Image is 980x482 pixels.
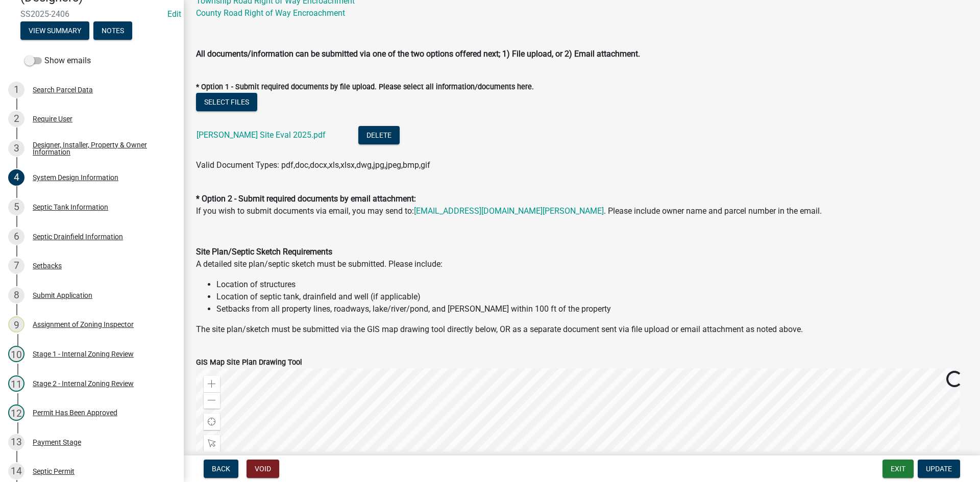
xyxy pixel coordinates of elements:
[196,84,534,91] label: * Option 1 - Submit required documents by file upload. Please select all information/documents here.
[20,9,163,19] span: SS2025-2406
[8,375,24,392] div: 11
[204,392,220,409] div: Zoom out
[196,181,968,217] p: If you wish to submit documents via email, you may send to: . Please include owner name and parce...
[8,111,24,127] div: 2
[204,414,220,430] div: Find my location
[358,131,400,140] wm-modal-confirm: Delete Document
[196,8,345,18] a: County Road Right of Way Encroachment
[212,465,230,473] span: Back
[8,229,24,245] div: 6
[883,460,914,478] button: Exit
[20,27,89,35] wm-modal-confirm: Summary
[196,246,968,270] p: A detailed site plan/septic sketch must be submitted. Please include:
[33,262,62,269] div: Setbacks
[33,174,118,181] div: System Design Information
[20,21,89,40] button: View Summary
[196,359,302,366] label: GIS Map Site Plan Drawing Tool
[167,9,181,19] a: Edit
[33,233,123,240] div: Septic Drainfield Information
[8,316,24,333] div: 9
[8,258,24,274] div: 7
[216,291,968,303] li: Location of septic tank, drainfield and well (if applicable)
[33,468,75,475] div: Septic Permit
[414,206,604,216] a: [EMAIL_ADDRESS][DOMAIN_NAME][PERSON_NAME]
[216,303,968,315] li: Setbacks from all property lines, roadways, lake/river/pond, and [PERSON_NAME] within 100 ft of t...
[8,287,24,303] div: 8
[33,321,134,328] div: Assignment of Zoning Inspector
[196,323,968,336] p: The site plan/sketch must be submitted via the GIS map drawing tool directly below, OR as a separ...
[197,130,326,140] a: [PERSON_NAME] Site Eval 2025.pdf
[196,93,257,111] button: Select files
[196,247,332,257] strong: Site Plan/Septic Sketch Requirements
[204,376,220,392] div: Zoom in
[33,86,93,93] div: Search Parcel Data
[216,278,968,291] li: Location of structures
[918,460,960,478] button: Update
[167,9,181,19] wm-modal-confirm: Edit Application Number
[8,169,24,186] div: 4
[8,199,24,215] div: 5
[196,49,640,59] strong: All documents/information can be submitted via one of the two options offered next; 1) File uploa...
[24,55,91,67] label: Show emails
[33,380,134,387] div: Stage 2 - Internal Zoning Review
[33,439,81,446] div: Payment Stage
[8,82,24,98] div: 1
[196,194,416,204] strong: * Option 2 - Submit required documents by email attachment:
[33,409,117,416] div: Permit Has Been Approved
[8,404,24,421] div: 12
[33,141,167,156] div: Designer, Installer, Property & Owner Information
[33,204,108,211] div: Septic Tank Information
[8,463,24,479] div: 14
[358,126,400,144] button: Delete
[8,434,24,450] div: 13
[33,350,134,358] div: Stage 1 - Internal Zoning Review
[33,292,92,299] div: Submit Application
[93,27,132,35] wm-modal-confirm: Notes
[33,115,72,122] div: Require User
[196,160,430,170] span: Valid Document Types: pdf,doc,docx,xls,xlsx,dwg,jpg,jpeg,bmp,gif
[8,346,24,362] div: 10
[204,460,238,478] button: Back
[926,465,952,473] span: Update
[247,460,279,478] button: Void
[8,140,24,157] div: 3
[93,21,132,40] button: Notes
